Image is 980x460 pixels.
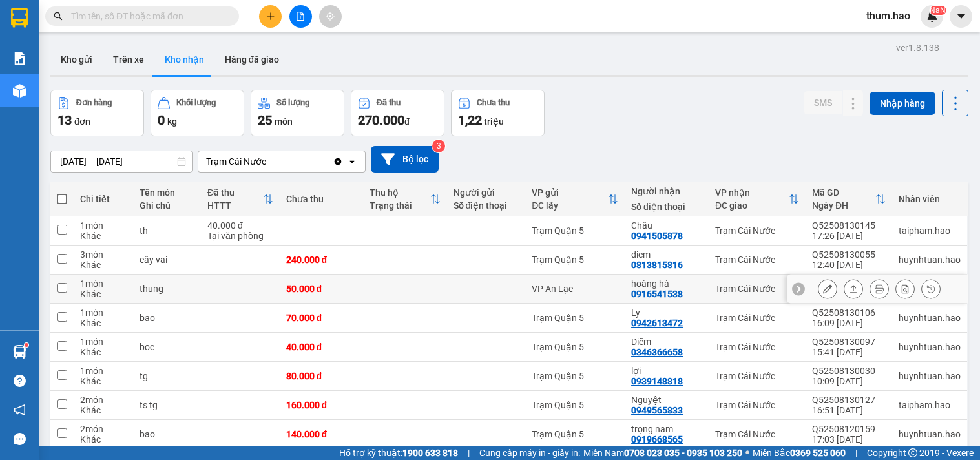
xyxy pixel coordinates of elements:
[140,371,194,381] div: tg
[631,278,702,289] div: hoàng hà
[140,429,194,439] div: bao
[276,98,309,107] div: Số lượng
[275,116,293,127] span: món
[432,140,445,152] sup: 3
[80,347,127,357] div: Khác
[76,98,112,107] div: Đơn hàng
[715,284,799,294] div: Trạm Cái Nước
[458,112,482,128] span: 1,22
[818,279,837,298] div: Sửa đơn hàng
[339,446,458,460] span: Hỗ trợ kỹ thuật:
[532,313,618,323] div: Trạm Quận 5
[80,231,127,241] div: Khác
[631,289,683,299] div: 0916541538
[844,279,863,298] div: Giao hàng
[326,12,335,21] span: aim
[454,200,519,211] div: Số điện thoại
[80,289,127,299] div: Khác
[80,318,127,328] div: Khác
[286,342,357,352] div: 40.000 đ
[532,187,608,198] div: VP gửi
[812,220,886,231] div: Q52508130145
[812,200,875,211] div: Ngày ĐH
[358,112,404,128] span: 270.000
[715,225,799,236] div: Trạm Cái Nước
[790,448,846,458] strong: 0369 525 060
[267,155,269,168] input: Selected Trạm Cái Nước.
[54,12,63,21] span: search
[855,446,857,460] span: |
[715,429,799,439] div: Trạm Cái Nước
[745,450,749,455] span: ⚪️
[631,202,702,212] div: Số điện thoại
[631,186,702,196] div: Người nhận
[80,366,127,376] div: 1 món
[207,231,273,241] div: Tại văn phòng
[631,366,702,376] div: lợi
[140,187,194,198] div: Tên món
[370,187,430,198] div: Thu hộ
[631,434,683,444] div: 0919668565
[207,187,262,198] div: Đã thu
[11,8,28,28] img: logo-vxr
[258,112,272,128] span: 25
[140,200,194,211] div: Ghi chú
[899,400,961,410] div: taipham.hao
[286,371,357,381] div: 80.000 đ
[899,255,961,265] div: huynhtuan.hao
[806,182,892,216] th: Toggle SortBy
[715,371,799,381] div: Trạm Cái Nước
[812,249,886,260] div: Q52508130055
[631,308,702,318] div: Ly
[532,255,618,265] div: Trạm Quận 5
[812,405,886,415] div: 16:51 [DATE]
[286,313,357,323] div: 70.000 đ
[631,318,683,328] div: 0942613472
[899,342,961,352] div: huynhtuan.hao
[80,395,127,405] div: 2 món
[468,446,470,460] span: |
[74,116,90,127] span: đơn
[80,434,127,444] div: Khác
[207,200,262,211] div: HTTT
[14,404,26,416] span: notification
[80,194,127,204] div: Chi tiết
[286,400,357,410] div: 160.000 đ
[80,376,127,386] div: Khác
[140,313,194,323] div: bao
[532,200,608,211] div: ĐC lấy
[103,44,154,75] button: Trên xe
[377,98,401,107] div: Đã thu
[50,90,144,136] button: Đơn hàng13đơn
[289,5,312,28] button: file-add
[206,155,266,168] div: Trạm Cái Nước
[812,337,886,347] div: Q52508130097
[80,405,127,415] div: Khác
[286,194,357,204] div: Chưa thu
[532,342,618,352] div: Trạm Quận 5
[296,12,305,21] span: file-add
[347,156,357,167] svg: open
[286,255,357,265] div: 240.000 đ
[151,90,244,136] button: Khối lượng0kg
[631,376,683,386] div: 0939148818
[479,446,580,460] span: Cung cấp máy in - giấy in:
[715,187,789,198] div: VP nhận
[812,187,875,198] div: Mã GD
[154,44,214,75] button: Kho nhận
[370,200,430,211] div: Trạng thái
[899,313,961,323] div: huynhtuan.hao
[631,260,683,270] div: 0813815816
[856,8,921,24] span: thum.hao
[140,400,194,410] div: ts tg
[51,151,192,172] input: Select a date range.
[532,400,618,410] div: Trạm Quận 5
[631,424,702,434] div: trọng nam
[709,182,806,216] th: Toggle SortBy
[371,146,439,172] button: Bộ lọc
[451,90,545,136] button: Chưa thu1,22 triệu
[908,448,917,457] span: copyright
[926,10,938,22] img: icon-new-feature
[583,446,742,460] span: Miền Nam
[896,41,939,55] div: ver 1.8.138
